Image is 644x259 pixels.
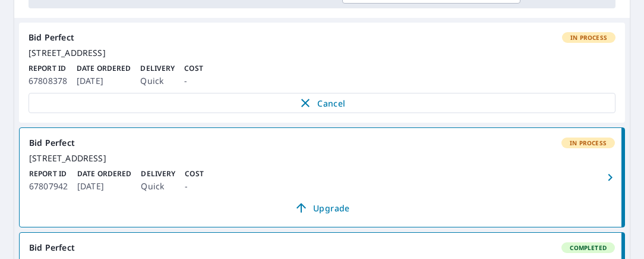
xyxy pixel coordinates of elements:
[184,63,203,74] p: Cost
[563,244,614,252] span: Completed
[19,23,625,123] a: Bid PerfectIn Process[STREET_ADDRESS]Report ID67808378Date Ordered[DATE]DeliveryQuickCost-Cancel
[29,242,615,253] div: Bid Perfect
[77,168,131,179] p: Date Ordered
[20,128,624,227] a: Bid PerfectIn Process[STREET_ADDRESS]Report ID67807942Date Ordered[DATE]DeliveryQuickCost-Upgrade
[563,139,614,147] span: In Process
[29,63,67,74] p: Report ID
[29,198,615,217] a: Upgrade
[29,48,615,58] div: [STREET_ADDRESS]
[29,179,68,194] p: 67807942
[141,168,175,179] p: Delivery
[77,63,131,74] p: Date Ordered
[140,63,175,74] p: Delivery
[77,179,131,194] p: [DATE]
[141,179,175,194] p: Quick
[185,168,203,179] p: Cost
[29,153,615,164] div: [STREET_ADDRESS]
[140,74,175,88] p: Quick
[41,96,603,110] span: Cancel
[36,201,608,215] span: Upgrade
[29,74,67,88] p: 67808378
[29,168,68,179] p: Report ID
[29,32,615,43] div: Bid Perfect
[184,74,203,88] p: -
[185,179,203,194] p: -
[29,93,615,113] button: Cancel
[77,74,131,88] p: [DATE]
[29,138,615,148] div: Bid Perfect
[563,33,614,42] span: In Process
